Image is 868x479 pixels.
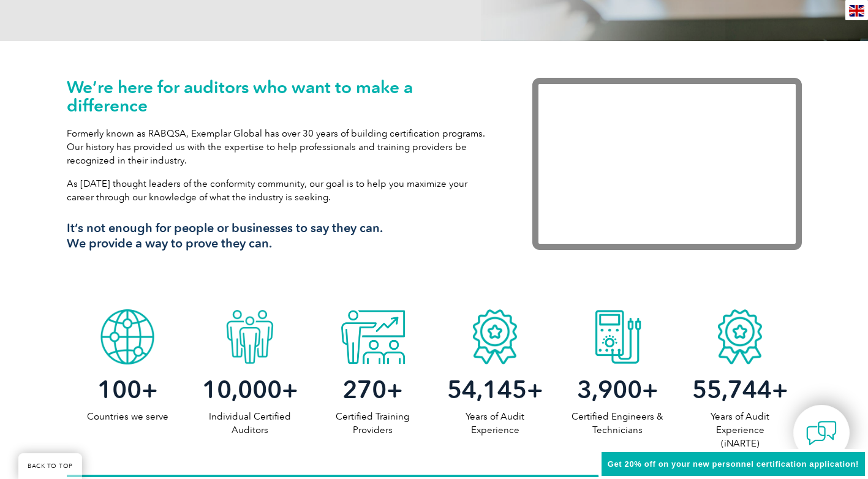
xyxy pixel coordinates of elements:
[311,410,434,437] p: Certified Training Providers
[18,453,82,479] a: BACK TO TOP
[679,410,801,450] p: Years of Audit Experience (iNARTE)
[434,410,556,437] p: Years of Audit Experience
[849,5,864,17] img: en
[577,375,642,404] span: 3,900
[67,380,189,399] h2: +
[447,375,527,404] span: 54,145
[532,78,802,250] iframe: Exemplar Global: Working together to make a difference
[556,380,679,399] h2: +
[189,410,311,437] p: Individual Certified Auditors
[608,459,859,469] span: Get 20% off on your new personnel certification application!
[67,177,496,204] p: As [DATE] thought leaders of the conformity community, our goal is to help you maximize your care...
[434,380,556,399] h2: +
[67,410,189,423] p: Countries we serve
[806,418,837,448] img: contact-chat.png
[189,380,311,399] h2: +
[679,380,801,399] h2: +
[97,375,142,404] span: 100
[67,127,496,167] p: Formerly known as RABQSA, Exemplar Global has over 30 years of building certification programs. O...
[202,375,282,404] span: 10,000
[556,410,679,437] p: Certified Engineers & Technicians
[692,375,772,404] span: 55,744
[342,375,387,404] span: 270
[67,221,496,251] h3: It’s not enough for people or businesses to say they can. We provide a way to prove they can.
[67,78,496,115] h1: We’re here for auditors who want to make a difference
[311,380,434,399] h2: +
